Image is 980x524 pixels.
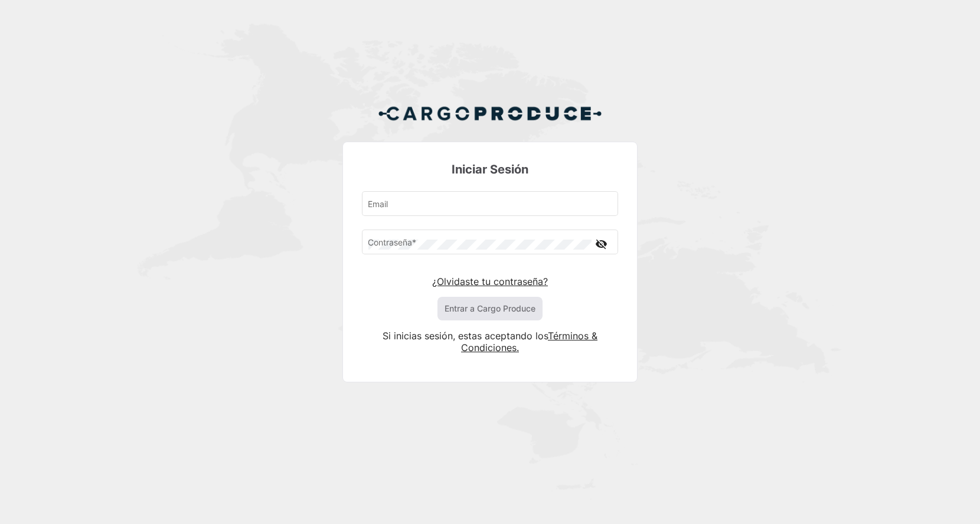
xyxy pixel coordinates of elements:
[594,237,609,251] mat-icon: visibility_off
[461,330,597,353] a: Términos & Condiciones.
[432,276,548,287] a: ¿Olvidaste tu contraseña?
[383,330,548,342] span: Si inicias sesión, estas aceptando los
[362,161,618,178] h3: Iniciar Sesión
[378,99,602,127] img: Cargo Produce Logo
